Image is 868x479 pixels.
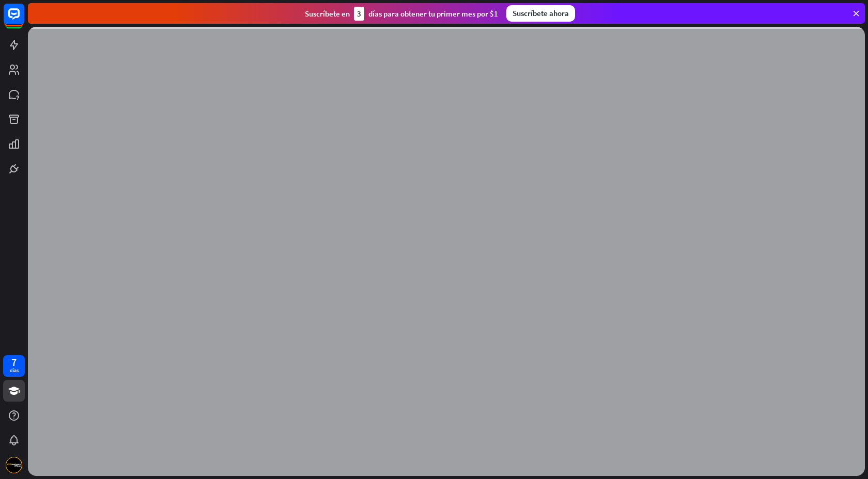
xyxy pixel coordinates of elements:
font: Suscríbete en [305,9,350,19]
a: 7 días [3,355,25,377]
font: 3 [357,9,361,19]
font: Suscríbete ahora [513,8,569,18]
font: 7 [11,356,17,369]
font: días para obtener tu primer mes por $1 [368,9,498,19]
font: días [10,367,19,374]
